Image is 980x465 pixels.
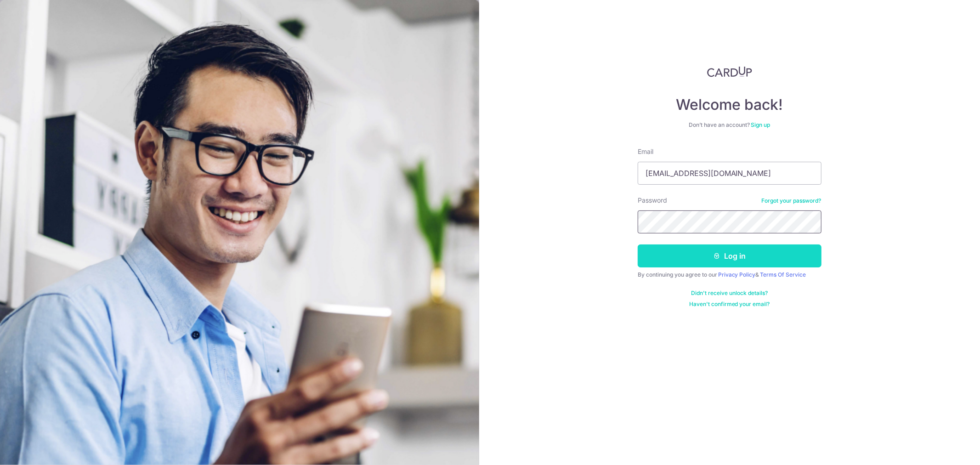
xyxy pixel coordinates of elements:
label: Password [638,196,667,205]
a: Sign up [751,121,770,128]
a: Haven't confirmed your email? [689,301,770,308]
a: Forgot your password? [762,197,821,204]
label: Email [638,147,653,156]
a: Didn't receive unlock details? [691,289,768,297]
div: Don’t have an account? [638,121,821,129]
img: CardUp Logo [707,66,752,77]
a: Privacy Policy [718,271,756,278]
input: Enter your Email [638,162,821,185]
button: Log in [638,244,821,267]
h4: Welcome back! [638,96,821,114]
a: Terms Of Service [760,271,806,278]
div: By continuing you agree to our & [638,271,821,278]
